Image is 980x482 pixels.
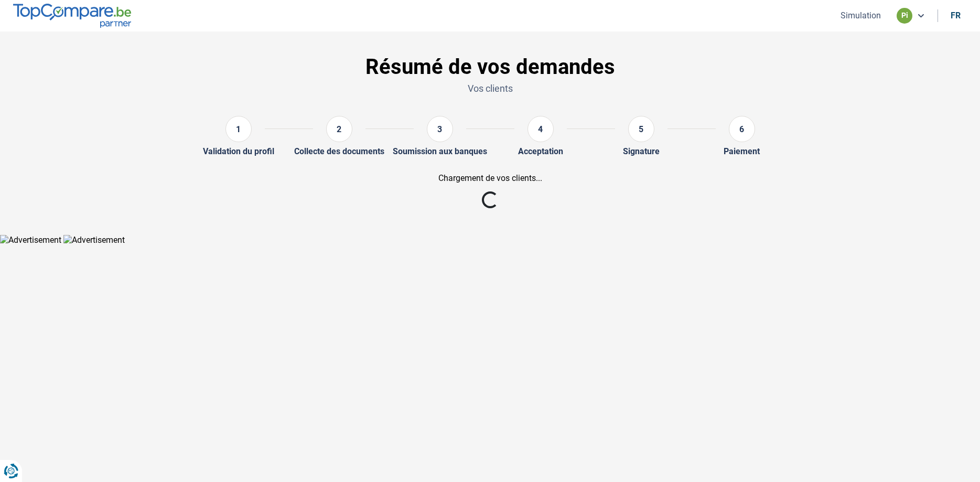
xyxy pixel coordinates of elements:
div: fr [951,10,961,20]
div: 2 [326,116,352,142]
div: 5 [628,116,654,142]
div: 1 [225,116,252,142]
div: Paiement [724,146,760,156]
p: Vos clients [150,82,830,95]
h1: Résumé de vos demandes [150,55,830,80]
div: Chargement de vos clients... [150,173,830,183]
div: Soumission aux banques [393,146,487,156]
div: 4 [527,116,554,142]
div: Acceptation [518,146,563,156]
div: pi [897,8,912,24]
div: Signature [623,146,660,156]
div: 6 [729,116,755,142]
img: Advertisement [63,235,125,245]
div: 3 [427,116,453,142]
div: Collecte des documents [294,146,384,156]
button: Simulation [837,10,884,21]
img: TopCompare.be [13,4,131,27]
div: Validation du profil [203,146,274,156]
